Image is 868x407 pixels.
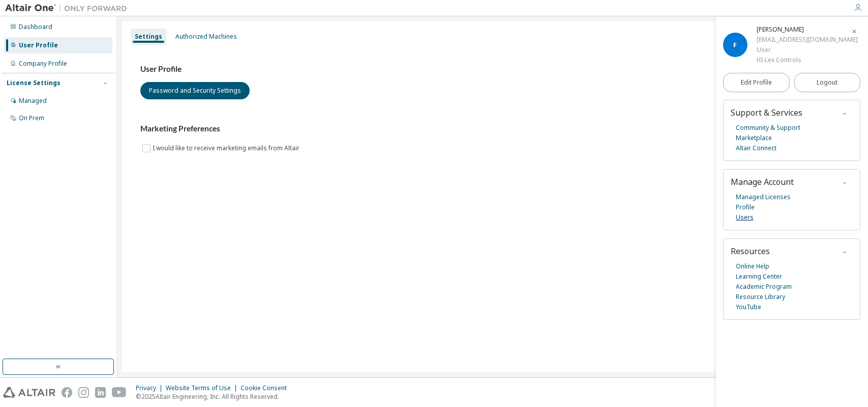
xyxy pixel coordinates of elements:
[153,142,302,154] label: I would like to receive marketing emails from Altair
[3,387,55,398] img: altair_logo.svg
[723,73,790,92] a: Edit Profile
[112,387,127,398] img: youtube.svg
[241,384,293,392] div: Cookie Consent
[794,73,861,92] button: Logout
[736,261,769,272] a: Online Help
[736,302,761,312] a: YouTube
[731,107,802,118] span: Support & Services
[166,384,241,392] div: Website Terms of Use
[19,41,58,49] div: User Profile
[757,55,858,65] div: HI-Lex Controls
[175,33,237,41] div: Authorized Machines
[136,392,293,401] p: © 2025 Altair Engineering, Inc. All Rights Reserved.
[19,114,44,122] div: On Prem
[731,176,794,187] span: Manage Account
[78,387,89,398] img: instagram.svg
[19,23,52,31] div: Dashboard
[736,202,755,212] a: Profile
[757,45,858,55] div: User
[731,246,770,257] span: Resources
[741,78,772,87] span: Edit Profile
[136,384,166,392] div: Privacy
[736,133,772,143] a: Marketplace
[140,64,845,74] h3: User Profile
[757,24,858,35] div: Favad Shah
[734,41,737,49] span: F
[736,192,791,202] a: Managed Licenses
[140,124,845,134] h3: Marketing Preferences
[817,77,837,88] span: Logout
[135,33,162,41] div: Settings
[736,143,776,153] a: Altair Connect
[736,292,785,302] a: Resource Library
[95,387,106,398] img: linkedin.svg
[736,282,792,292] a: Academic Program
[757,35,858,45] div: [EMAIL_ADDRESS][DOMAIN_NAME]
[7,79,61,87] div: License Settings
[736,272,782,282] a: Learning Center
[5,3,132,13] img: Altair One
[140,82,250,99] button: Password and Security Settings
[19,60,67,68] div: Company Profile
[62,387,72,398] img: facebook.svg
[736,123,800,133] a: Community & Support
[736,212,754,223] a: Users
[19,97,47,105] div: Managed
